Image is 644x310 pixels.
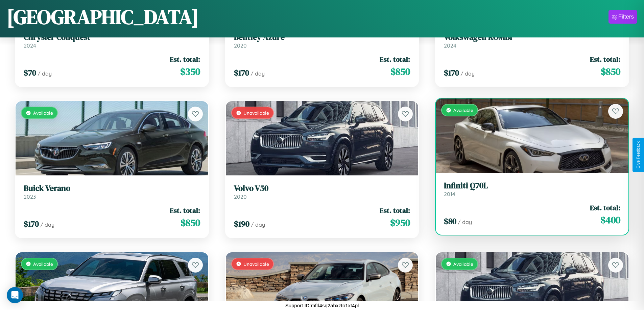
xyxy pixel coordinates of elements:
[24,67,36,78] span: $ 70
[170,205,200,215] span: Est. total:
[24,32,200,42] h3: Chrysler Conquest
[444,191,455,197] span: 2014
[251,70,265,77] span: / day
[24,218,39,229] span: $ 170
[7,3,199,31] h1: [GEOGRAPHIC_DATA]
[234,67,249,78] span: $ 170
[380,54,410,64] span: Est. total:
[444,32,620,42] h3: Volkswagen KOMBI
[24,184,200,193] h3: Buick Verano
[590,54,620,64] span: Est. total:
[234,218,249,229] span: $ 190
[444,32,620,49] a: Volkswagen KOMBI2024
[33,110,53,116] span: Available
[170,54,200,64] span: Est. total:
[285,301,359,310] p: Support ID: mfd4sq2ahxzto1xt4pl
[380,205,410,215] span: Est. total:
[234,42,247,49] span: 2020
[234,32,410,49] a: Bentley Azure2020
[234,32,410,42] h3: Bentley Azure
[24,193,36,200] span: 2023
[251,221,265,228] span: / day
[444,181,620,197] a: Infiniti Q70L2014
[7,287,23,303] div: Open Intercom Messenger
[460,70,475,77] span: / day
[234,184,410,200] a: Volvo V502020
[234,184,410,193] h3: Volvo V50
[181,216,200,229] span: $ 850
[390,65,410,78] span: $ 850
[600,213,620,227] span: $ 400
[453,261,473,267] span: Available
[444,67,459,78] span: $ 170
[234,193,247,200] span: 2020
[180,65,200,78] span: $ 350
[458,219,472,225] span: / day
[24,42,36,49] span: 2024
[444,181,620,191] h3: Infiniti Q70L
[601,65,620,78] span: $ 850
[609,10,637,24] button: Filters
[38,70,52,77] span: / day
[243,110,269,116] span: Unavailable
[453,107,473,113] span: Available
[24,184,200,200] a: Buick Verano2023
[390,216,410,229] span: $ 950
[590,203,620,213] span: Est. total:
[33,261,53,267] span: Available
[444,42,456,49] span: 2024
[243,261,269,267] span: Unavailable
[618,13,634,20] div: Filters
[40,221,54,228] span: / day
[444,216,456,227] span: $ 80
[636,141,641,169] div: Give Feedback
[24,32,200,49] a: Chrysler Conquest2024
